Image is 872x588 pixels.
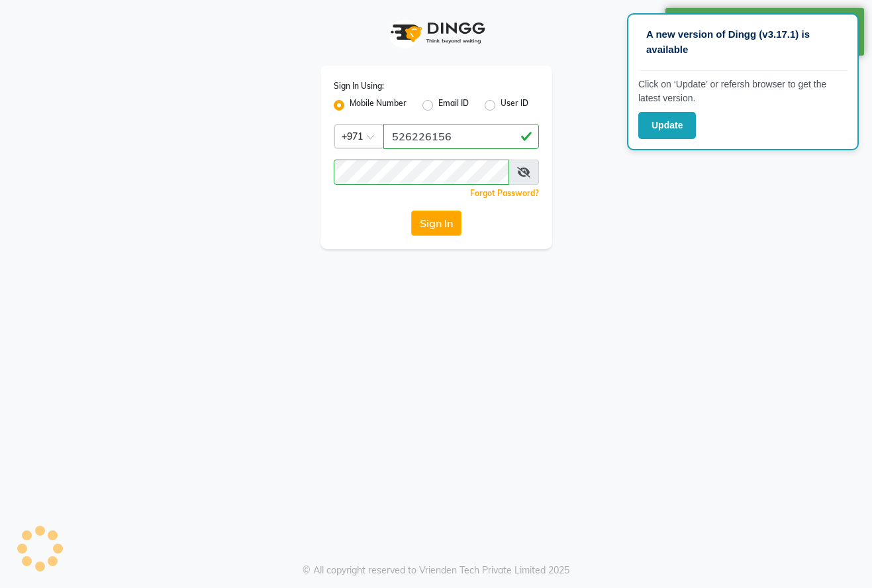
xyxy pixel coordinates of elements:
[438,97,469,113] label: Email ID
[638,77,848,105] p: Click on ‘Update’ or refersh browser to get the latest version.
[334,80,384,92] label: Sign In Using:
[646,27,840,57] p: A new version of Dingg (v3.17.1) is available
[334,160,509,185] input: Username
[470,188,539,198] a: Forgot Password?
[383,124,539,149] input: Username
[501,97,528,113] label: User ID
[383,13,489,52] img: logo1.svg
[638,112,696,139] button: Update
[411,211,461,236] button: Sign In
[350,97,407,113] label: Mobile Number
